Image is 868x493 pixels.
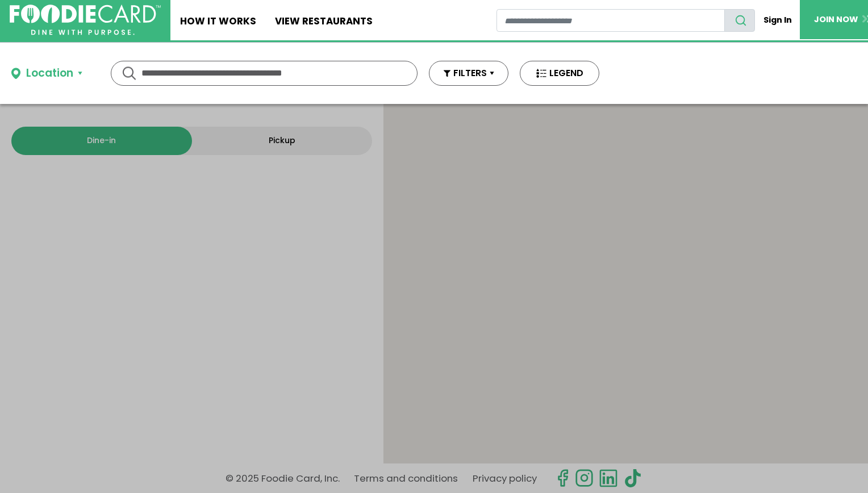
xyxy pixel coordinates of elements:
button: LEGEND [520,61,599,86]
button: search [724,9,755,32]
img: FoodieCard; Eat, Drink, Save, Donate [10,5,161,35]
a: Sign In [755,9,800,31]
button: Location [11,65,82,82]
button: FILTERS [429,61,508,86]
div: Location [26,65,73,82]
input: restaurant search [496,9,725,32]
